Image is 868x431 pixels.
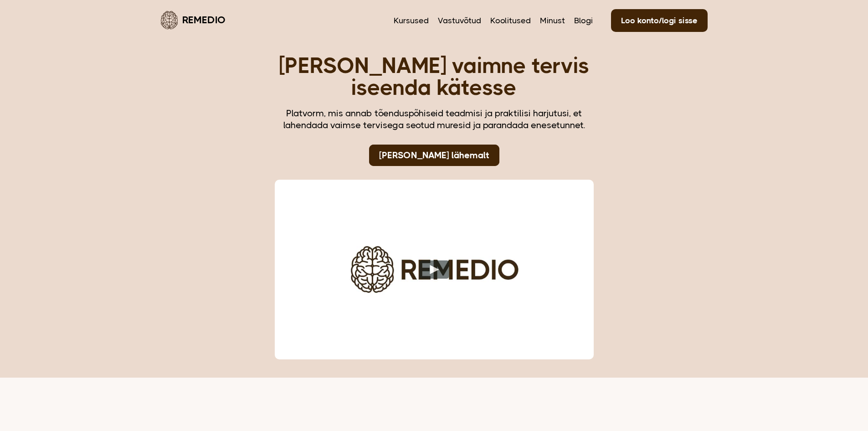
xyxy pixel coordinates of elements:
a: Kursused [394,15,429,26]
h1: [PERSON_NAME] vaimne tervis iseenda kätesse [275,55,594,99]
a: Blogi [574,15,593,26]
div: Platvorm, mis annab tõenduspõhiseid teadmisi ja praktilisi harjutusi, et lahendada vaimse tervise... [275,108,594,131]
a: [PERSON_NAME] lähemalt [369,145,499,166]
a: Loo konto/logi sisse [611,9,708,32]
img: Remedio logo [161,11,178,29]
a: Remedio [161,9,226,31]
button: Play video [419,260,449,279]
a: Minust [540,15,565,26]
a: Koolitused [490,15,531,26]
a: Vastuvõtud [438,15,481,26]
